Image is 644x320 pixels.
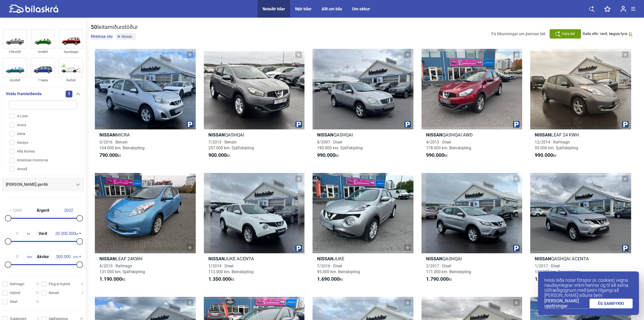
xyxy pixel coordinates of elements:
span: 5/2016 · Bensín 104.000 km. Beinskipting [99,140,145,150]
div: Smábíl [31,49,55,55]
img: parking.png [295,121,302,128]
b: Nissan [208,256,225,261]
span: [PERSON_NAME] gerðir [6,181,48,188]
img: parking.png [513,245,520,252]
a: NissanJUKE ACENTA1/2014 · Dísel113.000 km. Beinskipting1.350.000kr. [204,173,305,287]
span: kr. [535,276,561,282]
p: Þessi síða notar fótspor (e. cookies) vegna nauðsynlegrar virkni hennar og til að safna tölfræðig... [544,278,633,298]
span: 4 [81,290,83,296]
b: Nissan [99,256,116,261]
span: 1 [66,91,72,97]
b: 1.690.000 [317,276,340,282]
img: parking.png [513,121,520,128]
a: NissanJUKE7/2016 · Dísel95.000 km. Beinskipting1.690.000kr. [313,173,413,287]
h2: LEAF 24KWH [95,256,196,262]
b: Nissan [426,132,442,137]
span: km. [7,255,33,259]
a: Notaðir bílar [263,7,285,11]
a: Nýir bílar [295,7,312,11]
span: kr. [535,152,557,158]
span: Plug-in hybrid [49,281,70,287]
span: kr. [317,152,339,158]
h2: LEAF 24 KWH [530,132,631,138]
span: Bensín [49,290,59,296]
a: NissanQASHQAI7/2013 · Bensín257.000 km. Sjálfskipting900.000kr. [204,49,305,163]
b: 1.350.000 [208,276,231,282]
a: NissanLEAF 24 KWH12/2014 · Rafmagn95.000 km. Sjálfskipting990.000kr. [530,49,631,163]
span: Veldu framleiðenda [6,90,42,97]
a: NissanQASHQAI8/2007 · Dísel190.000 km. Sjálfskipting990.000kr. [313,49,413,163]
h2: JUKE [313,256,413,262]
span: kr. [208,152,231,158]
a: NissanQASHQAI2/2017 · Dísel171.000 km. Beinskipting1.790.000kr. [422,173,522,287]
span: kr. [208,276,235,282]
img: parking.png [622,245,629,252]
button: Raða eftir: Verð, lægsta fyrst [583,32,633,36]
span: Hybrid [10,290,20,296]
span: kr. [426,152,448,158]
span: 4/2015 · Rafmagn 131.000 km. Sjálfskipting [99,264,145,274]
span: Fá tilkynningar um þennan leit [491,31,545,36]
span: kr. [7,231,31,236]
b: 1.790.000 [426,276,449,282]
div: Um okkur [352,7,370,11]
a: NissanQASHQAI ACENTA1/2017 · Dísel140.000 km. Beinskipting1.890.000kr. [530,173,631,287]
span: Dísel [10,299,17,304]
span: kr. [426,276,453,282]
div: Sportjeppi [59,49,83,55]
span: 7/2016 · Dísel 95.000 km. Beinskipting [317,264,360,274]
img: parking.png [295,245,302,252]
div: Skutbíll [3,77,27,83]
div: Fólksbíll [3,49,27,55]
h2: QASHQAI ACENTA [530,256,631,262]
b: 990.000 [426,152,444,158]
span: 7/2013 · Bensín 257.000 km. Sjálfskipting [208,140,254,150]
span: 4/2013 · Dísel 178.000 km. Beinskipting [426,140,471,150]
span: 18 [35,281,39,287]
span: 1/2014 · Dísel 113.000 km. Beinskipting [208,264,254,274]
span: kr. [317,276,344,282]
img: user-login.svg [621,6,626,12]
span: kr. [55,231,79,236]
img: parking.png [622,121,629,128]
span: km. [53,255,79,259]
b: Nissan [99,132,116,137]
button: Nissan [116,33,136,40]
span: 10 [35,290,39,296]
b: 990.000 [317,152,335,158]
span: Rafmagn [10,281,24,287]
b: Nissan [426,256,442,261]
a: [PERSON_NAME] upplýsingar [544,298,590,309]
h2: QASHQAI AWD [422,132,522,138]
span: 12/2014 · Rafmagn 95.000 km. Sjálfskipting [535,140,578,150]
span: Árgerð [35,208,50,212]
b: 1.190.000 [99,276,122,282]
div: 7 Sæta [31,77,55,83]
a: NissanQASHQAI AWD4/2013 · Dísel178.000 km. Beinskipting990.000kr. [422,49,522,163]
h2: JUKE ACENTA [204,256,305,262]
img: parking.png [404,121,411,128]
span: 0 [81,281,83,287]
b: Nissan [208,132,225,137]
b: Nissan [317,132,333,137]
h2: MICRA [95,132,196,138]
b: 900.000 [208,152,227,158]
span: 18 [35,299,39,304]
b: Nissan [317,256,333,261]
b: Nissan [535,256,551,261]
span: Verð [37,232,48,236]
b: Nissan [535,132,551,137]
button: Hreinsa síu [91,34,113,39]
div: leitarniðurstöður [91,24,138,30]
span: 2/2017 · Dísel 171.000 km. Beinskipting [426,264,471,274]
span: Vista leit [562,31,575,37]
a: Allt um bíla [322,7,342,11]
span: kr. [99,152,122,158]
span: Raða eftir: Verð, lægsta fyrst [583,32,627,36]
img: parking.png [187,121,193,128]
div: Rafbíll [59,77,83,83]
b: 790.000 [99,152,118,158]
